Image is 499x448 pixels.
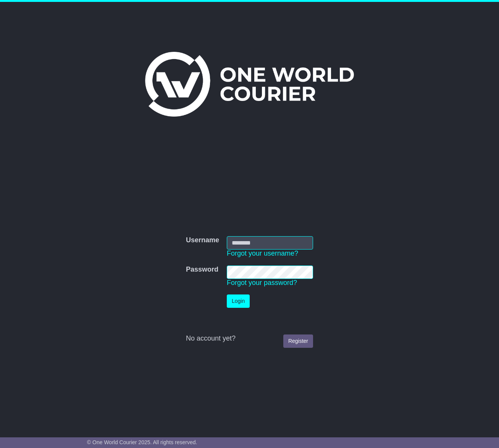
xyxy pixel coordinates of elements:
[186,236,219,245] label: Username
[227,294,250,308] button: Login
[186,334,313,343] div: No account yet?
[87,439,197,445] span: © One World Courier 2025. All rights reserved.
[186,266,218,274] label: Password
[145,52,354,117] img: One World
[283,334,313,348] a: Register
[227,279,297,286] a: Forgot your password?
[227,250,298,257] a: Forgot your username?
